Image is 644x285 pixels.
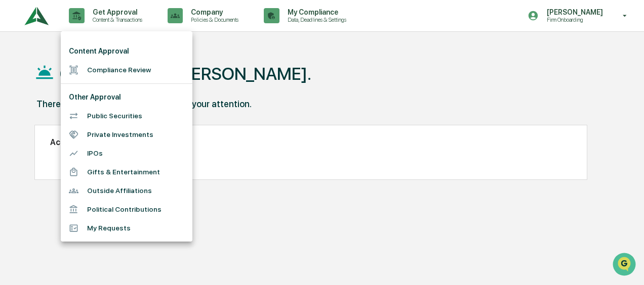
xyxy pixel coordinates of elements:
div: 🔎 [10,147,18,155]
li: Political Contributions [61,200,192,219]
span: Pylon [101,171,123,178]
li: Gifts & Entertainment [61,163,192,181]
span: Attestations [84,127,126,137]
li: Other Approval [61,88,192,107]
p: How can we help? [10,21,184,37]
img: 1746055101610-c473b297-6a78-478c-a979-82029cc54cd1 [10,77,28,95]
li: Outside Affiliations [61,181,192,200]
li: IPOs [61,144,192,163]
li: Private Investments [61,125,192,144]
li: Compliance Review [61,61,192,79]
div: Start new chat [34,77,166,87]
li: Content Approval [61,42,192,61]
div: 🗄️ [73,128,82,136]
span: Preclearance [20,127,65,137]
a: 🖐️Preclearance [6,123,69,141]
div: We're available if you need us! [34,87,128,95]
li: Public Securities [61,107,192,125]
a: 🗄️Attestations [69,123,130,141]
button: Start new chat [172,80,184,92]
div: 🖐️ [10,128,18,136]
li: My Requests [61,219,192,238]
a: 🔎Data Lookup [6,142,68,160]
iframe: Open customer support [612,252,639,279]
a: Powered byPylon [71,170,123,178]
span: Data Lookup [20,146,64,156]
